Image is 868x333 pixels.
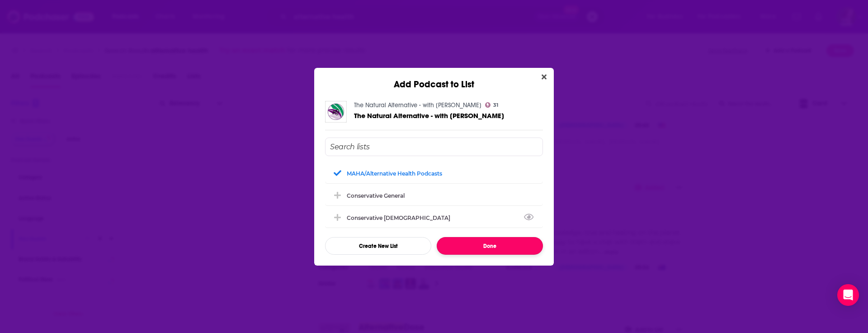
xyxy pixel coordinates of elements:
a: 31 [485,102,498,108]
button: Done [437,237,543,255]
div: Open Intercom Messenger [837,284,859,306]
img: The Natural Alternative - with Madonna Guy [325,101,347,123]
div: Add Podcast to List [314,68,554,90]
div: Add Podcast To List [325,138,543,255]
div: MAHA/Alternative Health Podcasts [325,163,543,183]
div: Conservative general [325,186,543,205]
div: Conservative [DEMOGRAPHIC_DATA] [347,214,456,221]
a: The Natural Alternative - with Madonna Guy [354,112,504,119]
span: The Natural Alternative - with [PERSON_NAME] [354,111,504,120]
div: MAHA/Alternative Health Podcasts [347,170,442,177]
div: Conservative general [347,192,405,199]
span: 31 [493,103,498,107]
a: The Natural Alternative - with Madonna Guy [354,101,481,109]
button: Close [538,71,550,83]
button: Create New List [325,237,431,255]
div: Conservative Female [325,208,543,228]
input: Search lists [325,138,543,156]
button: View Link [450,219,456,220]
